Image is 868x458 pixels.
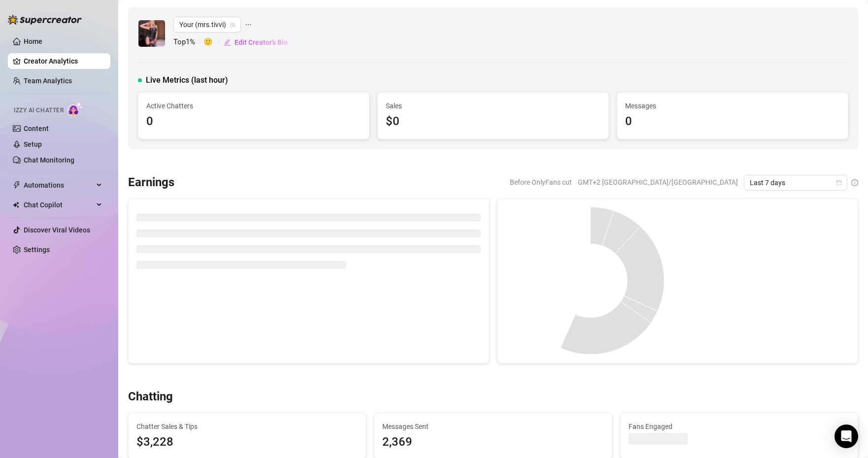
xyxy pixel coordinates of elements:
[24,37,42,45] a: Home
[138,20,165,47] img: Your
[578,175,738,190] span: GMT+2 [GEOGRAPHIC_DATA]/[GEOGRAPHIC_DATA]
[136,421,358,432] span: Chatter Sales & Tips
[24,125,49,132] a: Content
[24,140,42,148] a: Setup
[146,74,228,86] span: Live Metrics (last hour)
[750,175,841,190] span: Last 7 days
[14,106,64,115] span: Izzy AI Chatter
[224,39,231,46] span: edit
[13,201,19,208] img: Chat Copilot
[203,36,223,48] span: 🙂
[382,433,603,452] div: 2,369
[245,17,252,33] span: ellipsis
[8,15,82,25] img: logo-BBDzfeDw.svg
[851,179,858,186] span: info-circle
[510,175,572,190] span: Before OnlyFans cut
[629,421,850,432] span: Fans Engaged
[625,100,840,111] span: Messages
[223,34,288,50] button: Edit Creator's Bio
[136,433,358,452] span: $3,228
[24,226,90,234] a: Discover Viral Videos
[67,102,83,116] img: AI Chatter
[24,246,50,254] a: Settings
[24,177,94,193] span: Automations
[173,36,203,48] span: Top 1 %
[386,100,601,111] span: Sales
[625,112,840,131] div: 0
[24,156,74,164] a: Chat Monitoring
[179,17,235,32] span: Your (mrs.tivvi)
[128,389,173,405] h3: Chatting
[24,53,102,69] a: Creator Analytics
[836,180,842,186] span: calendar
[234,38,288,46] span: Edit Creator's Bio
[835,425,858,448] div: Open Intercom Messenger
[128,175,174,191] h3: Earnings
[386,112,601,131] div: $0
[13,181,21,189] span: thunderbolt
[146,100,361,111] span: Active Chatters
[382,421,603,432] span: Messages Sent
[24,77,72,85] a: Team Analytics
[230,22,235,28] span: team
[146,112,361,131] div: 0
[24,197,94,213] span: Chat Copilot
